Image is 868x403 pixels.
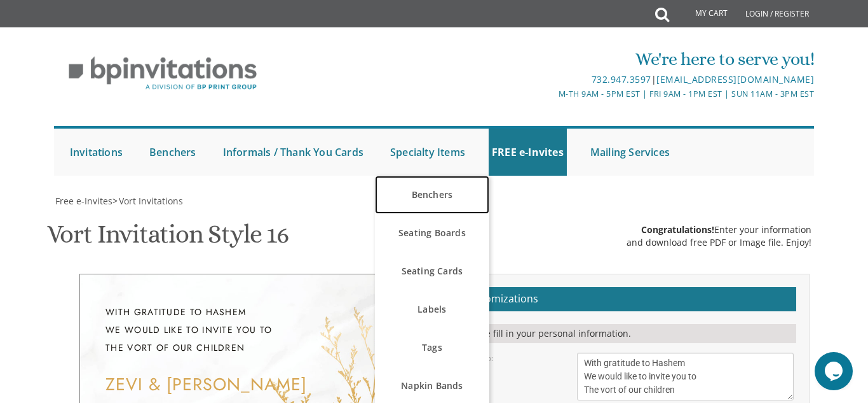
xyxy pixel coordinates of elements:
a: Seating Boards [375,214,489,252]
a: Mailing Services [587,129,673,176]
div: Enter your information [627,223,811,236]
a: My Cart [668,1,736,27]
img: BP Invitation Loft [54,47,272,100]
h2: Customizations [457,287,796,311]
a: Free e-Invites [54,195,112,207]
a: Invitations [67,129,126,176]
span: > [112,195,183,207]
div: M-Th 9am - 5pm EST | Fri 9am - 1pm EST | Sun 11am - 3pm EST [308,87,815,101]
a: Benchers [146,129,200,176]
div: Zevi & [PERSON_NAME] [105,376,377,393]
a: Vort Invitations [118,195,183,207]
div: Please fill in your personal information. [457,324,796,343]
a: 732.947.3597 [592,73,651,85]
a: FREE e-Invites [489,129,567,176]
a: Seating Cards [375,252,489,290]
span: Vort Invitations [119,195,183,207]
a: Specialty Items [387,129,468,176]
iframe: chat widget [815,352,855,390]
div: We're here to serve you! [308,46,815,72]
a: Tags [375,329,489,367]
div: | [308,72,815,87]
span: Congratulations! [641,223,714,236]
span: Free e-Invites [55,195,112,207]
a: Benchers [375,176,489,214]
h1: Vort Invitation Style 16 [47,220,288,258]
a: Labels [375,290,489,329]
div: With gratitude to Hashem We would like to invite you to The vort of our children [105,303,377,357]
div: and download free PDF or Image file. Enjoy! [627,236,811,249]
a: [EMAIL_ADDRESS][DOMAIN_NAME] [656,73,814,85]
textarea: With gratitude to Hashem We would like to invite you to The vort of our children [577,353,794,400]
a: Informals / Thank You Cards [220,129,367,176]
